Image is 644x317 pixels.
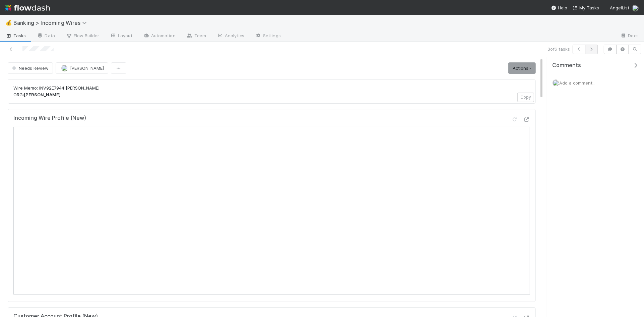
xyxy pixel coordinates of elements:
img: logo-inverted-e16ddd16eac7371096b0.svg [5,2,50,13]
a: Data [31,31,60,42]
span: AngelList [610,5,629,10]
span: Comments [552,62,581,69]
h5: Incoming Wire Profile (New) [13,115,86,121]
span: 💰 [5,20,12,25]
a: My Tasks [573,4,599,11]
a: Flow Builder [60,31,105,42]
span: [PERSON_NAME] [70,65,104,71]
span: Flow Builder [66,32,99,39]
img: avatar_eacbd5bb-7590-4455-a9e9-12dcb5674423.png [553,80,559,86]
a: Actions [508,62,536,74]
span: Tasks [5,32,26,39]
span: Needs Review [11,65,49,71]
a: Automation [138,31,181,42]
a: Docs [615,31,644,42]
button: Needs Review [8,62,53,74]
a: Analytics [211,31,250,42]
span: Add a comment... [559,80,595,86]
img: avatar_eacbd5bb-7590-4455-a9e9-12dcb5674423.png [632,5,639,11]
p: Wire Memo: INV92E7944 [PERSON_NAME] ORG: [13,85,530,98]
img: avatar_eacbd5bb-7590-4455-a9e9-12dcb5674423.png [61,65,68,71]
button: [PERSON_NAME] [56,62,108,74]
a: Layout [105,31,138,42]
span: My Tasks [573,5,599,10]
a: Settings [250,31,286,42]
span: Banking > Incoming Wires [13,19,90,26]
a: Team [181,31,211,42]
span: 3 of 6 tasks [548,46,570,52]
button: Copy [517,93,534,102]
div: Help [551,4,567,11]
strong: [PERSON_NAME] [24,92,61,97]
